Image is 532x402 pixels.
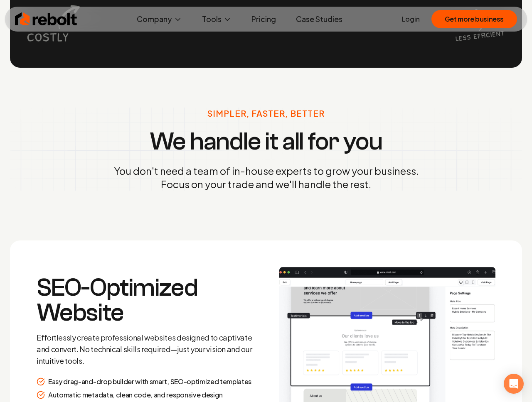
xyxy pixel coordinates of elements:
button: Company [130,11,189,27]
a: Case Studies [289,11,349,27]
a: Pricing [245,11,283,27]
button: Get more business [431,10,517,28]
div: Open Intercom Messenger [504,374,524,394]
p: Easy drag-and-drop builder with smart, SEO-optimized templates [48,377,251,387]
img: Rebolt Logo [15,11,77,27]
p: Effortlessly create professional websites designed to captivate and convert. No technical skills ... [37,332,253,367]
h3: SEO-Optimized Website [37,275,253,325]
p: You don't need a team of in-house experts to grow your business. Focus on your trade and we'll ha... [114,164,419,191]
button: Tools [195,11,238,27]
p: Simpler, Faster, Better [207,108,325,119]
h3: We handle it all for you [150,129,382,154]
p: Automatic metadata, clean code, and responsive design [48,390,223,400]
a: Login [402,14,420,24]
